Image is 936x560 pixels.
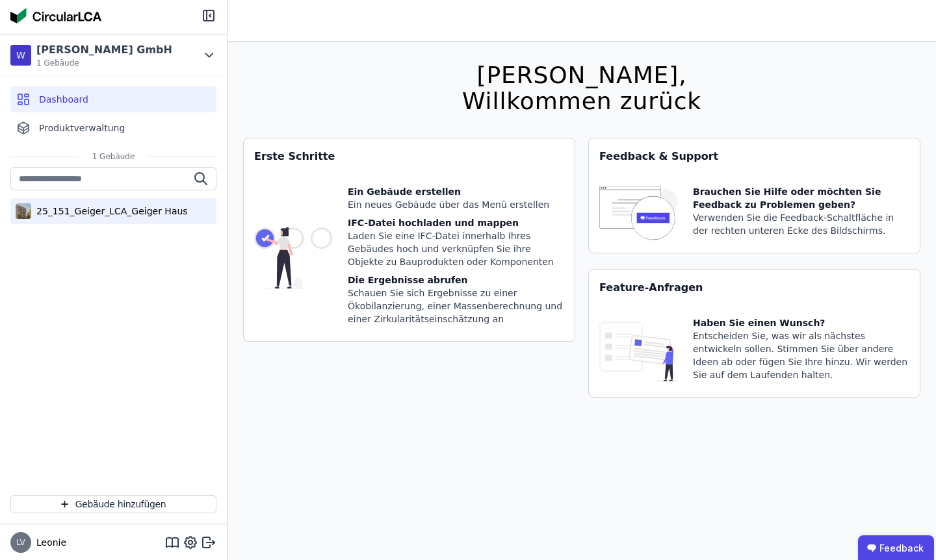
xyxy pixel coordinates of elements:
span: LV [16,539,25,546]
span: Produktverwaltung [39,121,125,134]
div: Ein neues Gebäude über das Menü erstellen [348,198,564,211]
div: Entscheiden Sie, was wir als nächstes entwickeln sollen. Stimmen Sie über andere Ideen ab oder fü... [693,329,909,381]
img: getting_started_tile-DrF_GRSv.svg [254,185,332,331]
img: feedback-icon-HCTs5lye.svg [599,185,677,242]
div: IFC-Datei hochladen und mappen [348,216,564,229]
img: Concular [10,8,101,23]
div: Feedback & Support [589,138,920,175]
span: Leonie [31,536,66,549]
div: [PERSON_NAME], [462,62,701,88]
div: [PERSON_NAME] GmbH [36,42,172,58]
div: 25_151_Geiger_LCA_Geiger Haus [31,205,188,218]
img: feature_request_tile-UiXE1qGU.svg [599,316,677,387]
span: 1 Gebäude [36,58,172,68]
div: Feature-Anfragen [589,270,920,306]
div: Brauchen Sie Hilfe oder möchten Sie Feedback zu Problemen geben? [693,185,909,211]
div: Die Ergebnisse abrufen [348,274,564,286]
img: 25_151_Geiger_LCA_Geiger Haus [16,201,31,222]
div: Laden Sie eine IFC-Datei innerhalb Ihres Gebäudes hoch und verknüpfen Sie ihre Objekte zu Bauprod... [348,229,564,268]
span: Dashboard [39,93,88,106]
span: 1 Gebäude [79,151,148,162]
div: W [10,45,31,66]
div: Haben Sie einen Wunsch? [693,316,909,329]
div: Willkommen zurück [462,88,701,114]
div: Erste Schritte [244,138,575,175]
div: Ein Gebäude erstellen [348,185,564,198]
div: Verwenden Sie die Feedback-Schaltfläche in der rechten unteren Ecke des Bildschirms. [693,211,909,237]
button: Gebäude hinzufügen [10,495,216,513]
div: Schauen Sie sich Ergebnisse zu einer Ökobilanzierung, einer Massenberechnung und einer Zirkularit... [348,286,564,325]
